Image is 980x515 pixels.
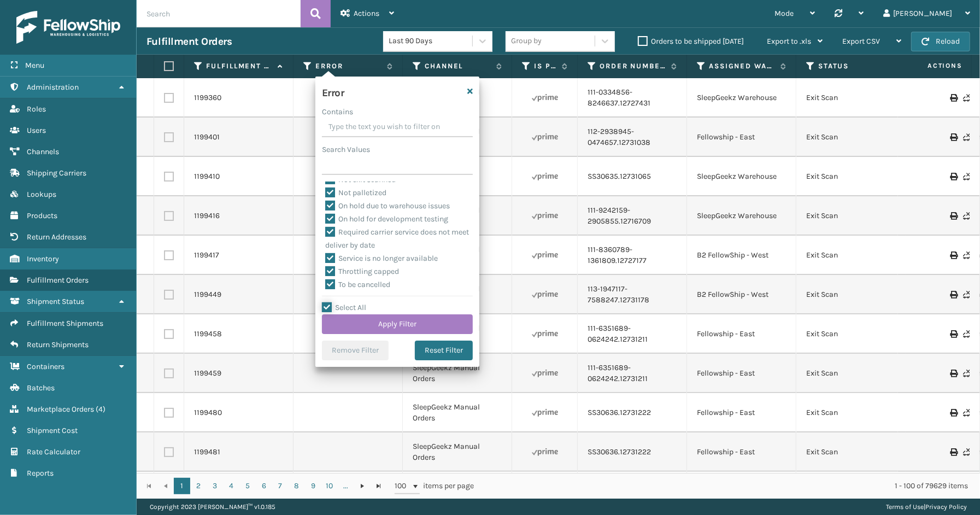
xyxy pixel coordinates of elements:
td: SleepGeekz Manual Orders [403,354,512,393]
a: Terms of Use [886,503,924,511]
a: 111-6351689-0624242.12731211 [588,323,677,345]
span: Shipment Status [27,297,84,306]
td: Fellowship - East [687,393,796,432]
td: Exit Scan [796,157,906,196]
label: Orders to be shipped [DATE] [638,37,744,46]
span: Batches [27,383,55,393]
i: Never Shipped [963,330,970,338]
span: Menu [25,61,44,70]
span: items per page [395,478,474,494]
label: Fulfillment Order Id [206,61,272,71]
a: 1199416 [194,210,220,221]
div: Last 90 Days [389,36,473,47]
td: SleepGeekz Manual Orders [403,393,512,432]
a: 113-1947117-7588247.12731178 [588,284,677,306]
i: Print Label [950,133,956,141]
p: Copyright 2023 [PERSON_NAME]™ v 1.0.185 [150,499,275,515]
a: 1199459 [194,368,221,379]
i: Never Shipped [963,251,970,259]
span: Lookups [27,190,56,199]
span: Fulfillment Shipments [27,319,103,328]
label: Select All [322,303,366,312]
span: Fulfillment Orders [27,276,89,285]
button: Remove Filter [322,341,389,360]
span: Shipping Carriers [27,168,86,178]
a: 10 [321,478,338,494]
span: ( 4 ) [96,405,105,414]
span: Channels [27,147,59,156]
td: Exit Scan [796,354,906,393]
a: 1199401 [194,132,220,143]
td: Exit Scan [796,275,906,314]
input: Type the text you wish to filter on [322,118,473,137]
span: Go to the next page [358,482,367,490]
i: Print Label [950,94,956,102]
a: 1199360 [194,92,221,103]
td: Exit Scan [796,236,906,275]
a: 111-6351689-0624242.12731211 [588,362,677,384]
a: 6 [256,478,272,494]
label: Assigned Warehouse [709,61,775,71]
label: On hold due to warehouse issues [325,201,450,210]
a: 2 [190,478,207,494]
span: Export CSV [842,37,880,46]
span: Rate Calculator [27,447,80,457]
label: Channel [425,61,491,71]
label: Throttling capped [325,267,399,276]
a: 1199481 [194,447,220,458]
i: Never Shipped [963,409,970,417]
a: SS30635.12731065 [588,171,651,182]
label: Search Values [322,144,370,155]
label: Service is no longer available [325,254,438,263]
span: Products [27,211,57,220]
i: Never Shipped [963,448,970,456]
td: Fellowship - East [687,118,796,157]
td: Exit Scan [796,118,906,157]
td: SleepGeekz Warehouse [687,157,796,196]
span: 100 [395,481,411,491]
div: Group by [511,36,542,47]
a: 3 [207,478,223,494]
a: 4 [223,478,239,494]
button: Apply Filter [322,314,473,334]
a: 9 [305,478,321,494]
i: Print Label [950,173,956,180]
i: Never Shipped [963,94,970,102]
span: Containers [27,362,64,371]
label: Status [818,61,884,71]
a: SS30636.12731222 [588,447,651,458]
i: Print Label [950,370,956,377]
label: Order Number [600,61,666,71]
td: Fellowship - East [687,432,796,472]
span: Mode [774,9,794,18]
label: Contains [322,106,353,118]
div: 1 - 100 of 79629 items [489,481,968,491]
td: Exit Scan [796,314,906,354]
span: Administration [27,83,79,92]
i: Print Label [950,409,956,417]
span: Go to the last page [374,482,383,490]
td: SleepGeekz Manual Orders [403,432,512,472]
span: Return Shipments [27,340,89,349]
a: 112-2938945-0474657.12731038 [588,126,677,148]
i: Never Shipped [963,173,970,180]
a: 111-0334856-8246637.12727431 [588,87,677,109]
span: Actions [354,9,379,18]
a: 5 [239,478,256,494]
a: 1199410 [194,171,220,182]
i: Print Label [950,330,956,338]
a: Go to the next page [354,478,371,494]
a: ... [338,478,354,494]
label: Not palletized [325,188,386,197]
td: Exit Scan [796,472,906,511]
a: 1199480 [194,407,222,418]
a: 1199458 [194,329,222,340]
span: Users [27,126,46,135]
td: SleepGeekz Warehouse [687,78,796,118]
label: On hold for development testing [325,214,448,224]
td: Exit Scan [796,393,906,432]
span: Actions [893,57,969,75]
span: Inventory [27,254,59,264]
label: Required carrier service does not meet deliver by date [325,227,469,250]
a: SS30636.12731222 [588,407,651,418]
